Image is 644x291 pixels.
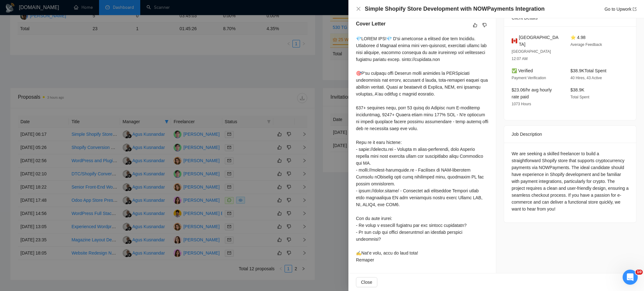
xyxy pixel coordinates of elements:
span: close [356,6,361,11]
button: Close [356,6,361,12]
span: Average Feedback [570,42,602,47]
span: $38.9K [570,87,584,92]
button: like [471,21,479,29]
span: 40 Hires, 43 Active [570,76,602,80]
div: We are seeking a skilled freelancer to build a straightforward Shopify store that supports crypto... [512,150,629,212]
iframe: Intercom live chat [623,270,638,285]
span: Total Spent [570,95,589,99]
span: 1073 Hours [512,102,531,106]
span: $38.9K Total Spent [570,68,606,73]
span: ⭐ 4.98 [570,35,586,40]
button: Close [356,277,377,287]
span: $23.06/hr avg hourly rate paid [512,87,552,99]
span: [GEOGRAPHIC_DATA] [519,34,560,48]
span: like [473,23,477,28]
span: [GEOGRAPHIC_DATA] 12:07 AM [512,49,551,61]
span: dislike [482,23,487,28]
div: Job Description [512,126,629,143]
a: Go to Upworkexport [604,7,636,12]
button: dislike [481,21,488,29]
span: Payment Verification [512,76,546,80]
span: export [633,7,636,11]
span: Close [361,279,372,286]
span: ✅ Verified [512,68,533,73]
div: 💎LOREM IPS!💎 D'si ametconse a elitsed doe tem Incididu. Utlaboree d Magnaal enima mini ven-quisno... [356,35,488,263]
h5: Cover Letter [356,20,386,28]
img: 🇨🇦 [512,37,517,44]
span: 10 [636,270,643,275]
h4: Simple Shopify Store Development with NOWPayments Integration [365,5,545,13]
